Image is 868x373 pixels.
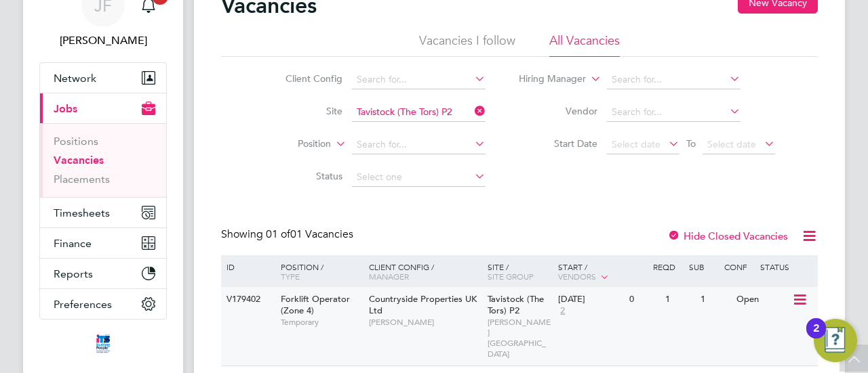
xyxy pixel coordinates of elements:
div: 2 [813,328,819,346]
span: [PERSON_NAME][GEOGRAPHIC_DATA] [488,317,552,359]
button: Timesheets [40,198,166,227]
label: Client Config [264,72,342,85]
div: 0 [626,287,661,312]
div: Start / [555,255,650,289]
div: 1 [662,287,697,312]
div: Status [757,255,816,278]
label: Vendor [519,105,597,117]
a: Go to home page [39,333,167,355]
div: Conf [721,255,756,278]
span: Type [281,271,300,282]
div: Site / [484,255,555,288]
label: Position [253,137,331,151]
span: Jobs [54,102,77,115]
input: Search for... [352,103,486,122]
label: Hiring Manager [508,72,586,86]
span: Select date [612,138,660,150]
span: Network [54,72,96,85]
span: Finance [54,237,92,250]
input: Search for... [352,70,486,89]
li: All Vacancies [549,32,620,57]
span: 2 [558,305,567,317]
a: Positions [54,135,98,148]
div: Position / [271,255,366,288]
label: Start Date [519,137,597,150]
label: Status [264,170,342,182]
div: Jobs [40,123,166,197]
div: Sub [686,255,721,278]
span: 01 Vacancies [266,227,353,241]
span: Select date [707,138,756,150]
a: Placements [54,173,110,185]
div: [DATE] [558,294,623,305]
button: Finance [40,228,166,258]
div: Client Config / [366,255,484,288]
div: ID [223,255,271,278]
span: Reports [54,267,93,280]
span: [PERSON_NAME] [369,317,481,328]
div: V179402 [223,287,271,312]
div: Reqd [650,255,685,278]
button: Jobs [40,93,166,123]
span: Vendors [558,271,596,282]
button: Open Resource Center, 2 new notifications [814,319,857,362]
label: Site [264,105,342,117]
button: Reports [40,259,166,288]
div: 1 [697,287,732,312]
label: Hide Closed Vacancies [667,229,788,242]
div: Showing [221,227,356,242]
span: Forklift Operator (Zone 4) [281,293,350,316]
span: Tavistock (The Tors) P2 [488,293,544,316]
span: Preferences [54,298,112,311]
img: itsconstruction-logo-retina.png [94,333,113,355]
input: Search for... [607,103,741,122]
span: Timesheets [54,206,110,219]
span: Jo Flockhart [39,32,167,49]
input: Search for... [352,135,486,154]
span: To [682,135,700,152]
span: Site Group [488,271,534,282]
div: Open [733,287,792,312]
input: Select one [352,168,486,187]
input: Search for... [607,70,741,89]
a: Vacancies [54,154,104,167]
button: Network [40,63,166,93]
span: Countryside Properties UK Ltd [369,293,477,316]
button: Preferences [40,289,166,319]
li: Vacancies I follow [419,32,515,57]
span: 01 of [266,227,290,241]
span: Temporary [281,317,362,328]
span: Manager [369,271,409,282]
